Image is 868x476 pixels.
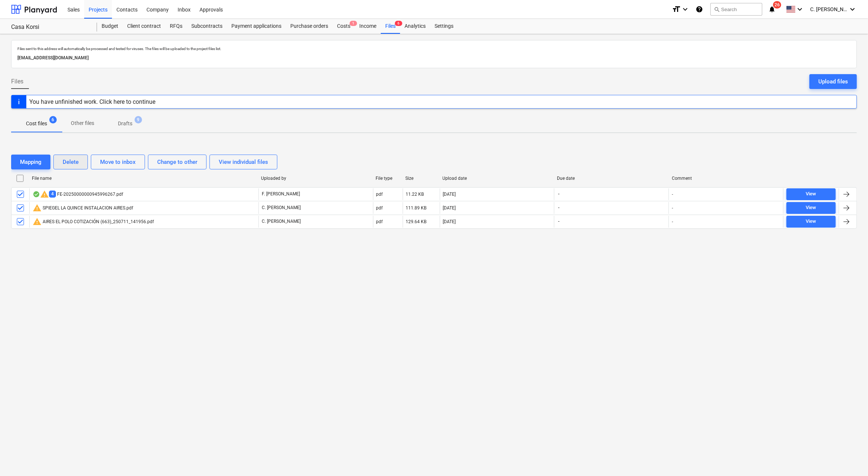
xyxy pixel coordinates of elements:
[33,204,133,212] div: SPIEGEL LA QUINCE INSTALACION AIRES.pdf
[443,192,456,197] div: [DATE]
[406,176,437,181] div: Size
[768,5,776,14] i: notifications
[786,188,836,200] button: View
[681,5,690,14] i: keyboard_arrow_down
[262,191,300,197] p: F. [PERSON_NAME]
[400,19,430,34] a: Analytics
[187,19,227,34] a: Subcontracts
[831,440,868,476] iframe: Chat Widget
[786,216,836,228] button: View
[148,155,207,169] button: Change to other
[118,120,132,128] p: Drafts
[443,176,551,181] div: Upload date
[157,157,197,167] div: Change to other
[49,191,56,198] span: 4
[40,190,49,199] span: warning
[376,219,383,224] div: pdf
[33,204,42,212] span: warning
[33,190,123,199] div: FE-20250000000945996267.pdf
[557,191,560,197] span: -
[406,205,427,211] div: 111.89 KB
[406,219,427,224] div: 129.64 KB
[11,155,50,169] button: Mapping
[17,54,851,62] p: [EMAIL_ADDRESS][DOMAIN_NAME]
[11,23,88,31] div: Casa Korsi
[557,218,560,225] span: -
[710,3,762,16] button: Search
[831,440,868,476] div: Widget de chat
[333,19,355,34] a: Costs1
[63,157,79,167] div: Delete
[848,5,857,14] i: keyboard_arrow_down
[714,6,720,12] span: search
[227,19,286,34] a: Payment applications
[29,98,155,105] div: You have unfinished work. Click here to continue
[209,155,277,169] button: View individual files
[672,205,673,211] div: -
[33,191,40,197] div: OCR finished
[810,6,847,12] span: C. [PERSON_NAME]
[818,77,848,86] div: Upload files
[262,218,301,225] p: C. [PERSON_NAME]
[806,204,816,212] div: View
[33,217,154,226] div: AIRES EL POLO COTIZACIÓN (663)_250711_141956.pdf
[557,176,666,181] div: Due date
[672,176,780,181] div: Comment
[406,192,424,197] div: 11.22 KB
[381,19,400,34] div: Files
[33,217,42,226] span: warning
[261,176,370,181] div: Uploaded by
[672,192,673,197] div: -
[355,19,381,34] a: Income
[381,19,400,34] a: Files6
[795,5,804,14] i: keyboard_arrow_down
[350,21,357,26] span: 1
[806,190,816,198] div: View
[53,155,88,169] button: Delete
[443,219,456,224] div: [DATE]
[71,119,94,127] p: Other files
[286,19,333,34] a: Purchase orders
[11,77,23,86] span: Files
[809,74,857,89] button: Upload files
[135,116,142,123] span: 9
[773,1,781,9] span: 26
[395,21,402,26] span: 6
[91,155,145,169] button: Move to inbox
[376,192,383,197] div: pdf
[49,116,57,123] span: 6
[32,176,255,181] div: File name
[17,46,851,51] p: Files sent to this address will automatically be processed and tested for viruses. The files will...
[672,5,681,14] i: format_size
[557,205,560,211] span: -
[219,157,268,167] div: View individual files
[430,19,458,34] a: Settings
[20,157,42,167] div: Mapping
[333,19,355,34] div: Costs
[123,19,165,34] a: Client contract
[786,202,836,214] button: View
[165,19,187,34] a: RFQs
[672,219,673,224] div: -
[376,205,383,211] div: pdf
[97,19,123,34] a: Budget
[443,205,456,211] div: [DATE]
[806,217,816,226] div: View
[262,205,301,211] p: C. [PERSON_NAME]
[376,176,400,181] div: File type
[696,5,703,14] i: Knowledge base
[100,157,136,167] div: Move to inbox
[26,120,47,128] p: Cost files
